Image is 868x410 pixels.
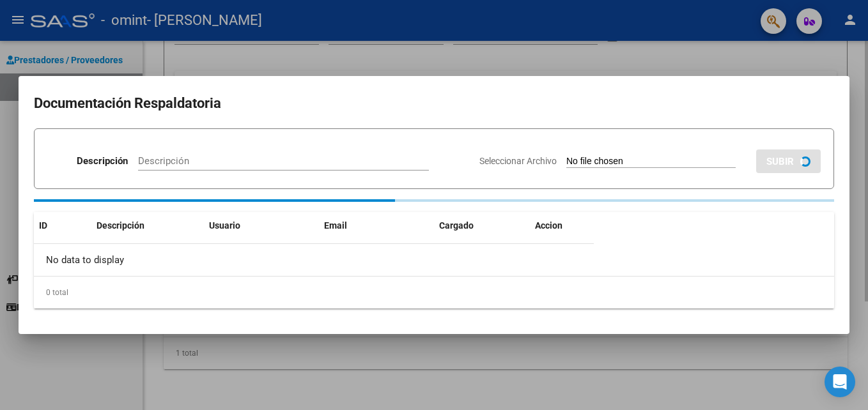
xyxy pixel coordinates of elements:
[439,220,474,231] span: Cargado
[91,212,204,239] datatable-header-cell: Descripción
[34,91,834,116] h2: Documentación Respaldatoria
[97,220,144,231] span: Descripción
[209,220,240,231] span: Usuario
[34,212,91,239] datatable-header-cell: ID
[77,154,128,169] p: Descripción
[319,212,434,239] datatable-header-cell: Email
[34,244,594,276] div: No data to display
[535,220,562,231] span: Accion
[825,367,855,397] div: Open Intercom Messenger
[204,212,319,239] datatable-header-cell: Usuario
[756,149,821,173] button: SUBIR
[766,156,794,167] span: SUBIR
[34,277,834,308] div: 0 total
[530,212,594,239] datatable-header-cell: Accion
[39,220,47,231] span: ID
[434,212,530,239] datatable-header-cell: Cargado
[324,220,347,231] span: Email
[479,156,557,166] span: Seleccionar Archivo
